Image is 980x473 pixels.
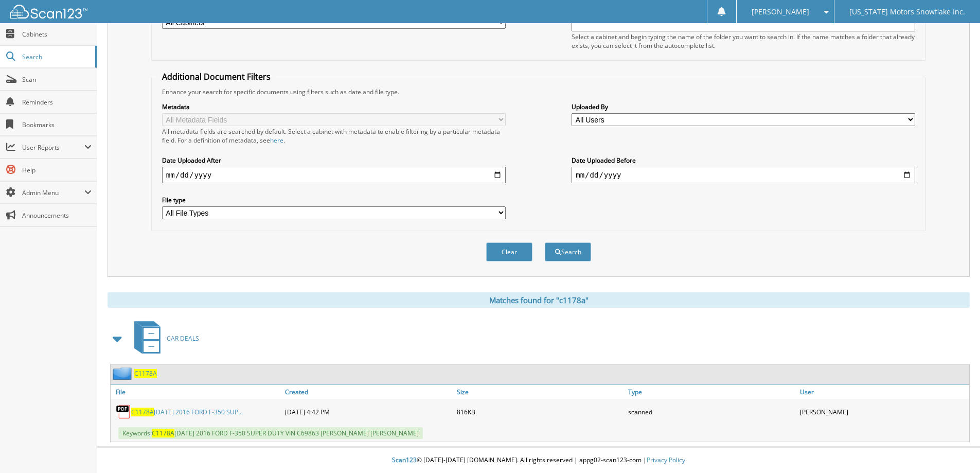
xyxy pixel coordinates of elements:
[157,87,920,96] div: Enhance your search for specific documents using filters such as date and file type.
[162,156,506,165] label: Date Uploaded After
[647,456,685,464] a: Privacy Policy
[162,102,506,111] label: Metadata
[162,196,506,204] label: File type
[22,52,90,61] span: Search
[152,429,174,437] span: C1178A
[486,242,532,261] button: Clear
[572,32,915,50] div: Select a cabinet and begin typing the name of the folder you want to search in. If the name match...
[929,424,980,473] iframe: Chat Widget
[282,385,454,399] a: Created
[454,385,626,399] a: Size
[572,167,915,183] input: end
[157,71,276,82] legend: Additional Document Filters
[108,292,970,308] div: Matches found for "c1178a"
[167,334,199,343] span: CAR DEALS
[131,408,243,416] a: C1178A[DATE] 2016 FORD F-350 SUP...
[118,427,423,439] span: Keywords: [DATE] 2016 FORD F-350 SUPER DUTY VIN C69863 [PERSON_NAME] [PERSON_NAME]
[111,385,282,399] a: File
[22,98,92,107] span: Reminders
[392,456,417,464] span: Scan123
[282,401,454,422] div: [DATE] 4:42 PM
[162,127,506,145] div: All metadata fields are searched by default. Select a cabinet with metadata to enable filtering b...
[116,404,131,419] img: PDF.png
[162,167,506,183] input: start
[128,318,199,359] a: CAR DEALS
[752,9,809,15] span: [PERSON_NAME]
[626,401,797,422] div: scanned
[545,242,591,261] button: Search
[572,102,915,111] label: Uploaded By
[454,401,626,422] div: 816KB
[797,401,969,422] div: [PERSON_NAME]
[10,5,87,19] img: scan123-logo-white.svg
[97,448,980,473] div: © [DATE]-[DATE] [DOMAIN_NAME]. All rights reserved | appg02-scan123-com |
[134,369,157,378] a: C1178A
[22,188,84,197] span: Admin Menu
[22,211,92,220] span: Announcements
[22,75,92,84] span: Scan
[22,143,84,152] span: User Reports
[572,156,915,165] label: Date Uploaded Before
[849,9,965,15] span: [US_STATE] Motors Snowflake Inc.
[270,136,283,145] a: here
[131,408,154,416] span: C1178A
[113,367,134,380] img: folder2.png
[626,385,797,399] a: Type
[22,30,92,39] span: Cabinets
[797,385,969,399] a: User
[22,120,92,129] span: Bookmarks
[22,166,92,174] span: Help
